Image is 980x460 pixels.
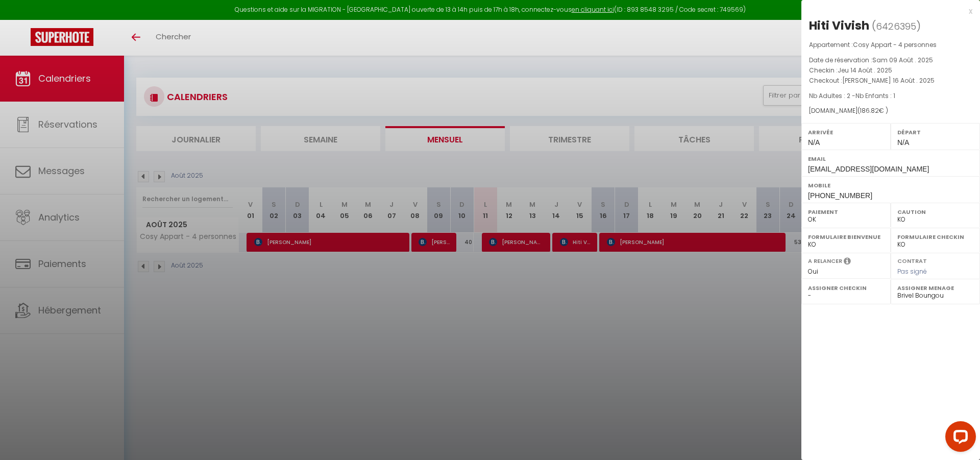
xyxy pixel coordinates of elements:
[808,207,884,217] label: Paiement
[808,138,820,147] span: N/A
[897,127,973,137] label: Départ
[809,55,972,65] p: Date de réservation :
[842,76,935,85] span: [PERSON_NAME] 16 Août . 2025
[808,154,973,164] label: Email
[897,207,973,217] label: Caution
[809,106,972,116] div: [DOMAIN_NAME]
[808,165,929,173] span: [EMAIL_ADDRESS][DOMAIN_NAME]
[855,91,895,100] span: Nb Enfants : 1
[872,19,921,33] span: ( )
[801,5,972,17] div: x
[809,40,972,50] p: Appartement :
[808,257,842,265] label: A relancer
[860,106,879,115] span: 186.82
[844,257,851,268] i: Sélectionner OUI si vous souhaiter envoyer les séquences de messages post-checkout
[897,267,927,276] span: Pas signé
[876,20,916,33] span: 6426395
[897,283,973,293] label: Assigner Menage
[897,232,973,242] label: Formulaire Checkin
[897,138,909,147] span: N/A
[897,257,927,263] label: Contrat
[808,191,872,200] span: [PHONE_NUMBER]
[809,17,869,34] div: Hiti Vivish
[937,417,980,460] iframe: LiveChat chat widget
[808,232,884,242] label: Formulaire Bienvenue
[808,127,884,137] label: Arrivée
[808,283,884,293] label: Assigner Checkin
[857,106,888,115] span: ( € )
[872,56,933,64] span: Sam 09 Août . 2025
[809,76,972,86] p: Checkout :
[808,180,973,190] label: Mobile
[809,65,972,76] p: Checkin :
[809,91,895,100] span: Nb Adultes : 2 -
[838,66,892,75] span: Jeu 14 Août . 2025
[853,40,937,49] span: Cosy Appart - 4 personnes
